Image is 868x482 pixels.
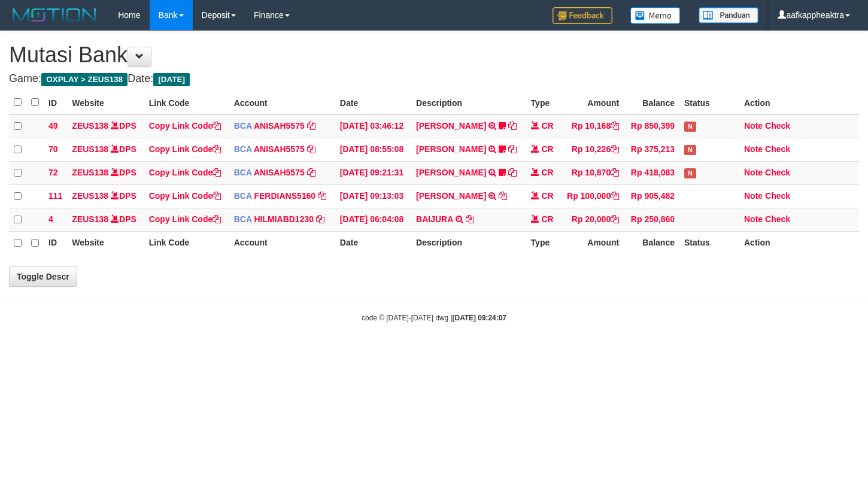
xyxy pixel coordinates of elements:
[48,144,58,154] span: 70
[416,144,486,154] a: [PERSON_NAME]
[72,168,108,177] a: ZEUS138
[744,214,763,224] a: Note
[9,43,859,67] h1: Mutasi Bank
[411,231,526,254] th: Description
[72,144,108,154] a: ZEUS138
[526,231,560,254] th: Type
[624,231,679,254] th: Balance
[624,138,679,161] td: Rp 375,213
[624,161,679,184] td: Rp 418,083
[416,121,486,131] a: [PERSON_NAME]
[67,114,144,138] td: DPS
[416,214,453,224] a: BAIJURA
[48,214,53,224] span: 4
[744,168,763,177] a: Note
[739,91,859,114] th: Action
[67,184,144,208] td: DPS
[234,214,252,224] span: BCA
[453,314,506,322] strong: [DATE] 09:24:07
[553,7,612,24] img: Feedback.jpg
[48,168,58,177] span: 72
[335,91,411,114] th: Date
[765,191,790,201] a: Check
[9,6,100,24] img: MOTION_logo.png
[67,231,144,254] th: Website
[630,7,681,24] img: Button%20Memo.svg
[149,214,221,224] a: Copy Link Code
[765,214,790,224] a: Check
[560,91,624,114] th: Amount
[44,91,67,114] th: ID
[254,121,305,131] a: ANISAH5575
[541,191,553,201] span: CR
[254,168,305,177] a: ANISAH5575
[234,121,252,131] span: BCA
[144,231,229,254] th: Link Code
[72,191,108,201] a: ZEUS138
[335,184,411,208] td: [DATE] 09:13:03
[560,231,624,254] th: Amount
[541,121,553,131] span: CR
[624,208,679,231] td: Rp 250,860
[684,168,696,178] span: Has Note
[9,266,77,287] a: Toggle Descr
[679,91,739,114] th: Status
[44,231,67,254] th: ID
[679,231,739,254] th: Status
[254,144,305,154] a: ANISAH5575
[149,121,221,131] a: Copy Link Code
[229,91,335,114] th: Account
[234,191,252,201] span: BCA
[149,144,221,154] a: Copy Link Code
[67,91,144,114] th: Website
[560,184,624,208] td: Rp 100,000
[229,231,335,254] th: Account
[9,73,859,85] h4: Game: Date:
[153,73,190,86] span: [DATE]
[765,168,790,177] a: Check
[254,191,315,201] a: FERDIANS5160
[624,91,679,114] th: Balance
[144,91,229,114] th: Link Code
[72,121,108,131] a: ZEUS138
[624,184,679,208] td: Rp 905,482
[335,138,411,161] td: [DATE] 08:55:08
[48,121,58,131] span: 49
[684,122,696,132] span: Has Note
[739,231,859,254] th: Action
[560,138,624,161] td: Rp 10,226
[335,231,411,254] th: Date
[234,168,252,177] span: BCA
[699,7,758,23] img: panduan.png
[67,161,144,184] td: DPS
[560,208,624,231] td: Rp 20,000
[67,208,144,231] td: DPS
[744,191,763,201] a: Note
[416,168,486,177] a: [PERSON_NAME]
[72,214,108,224] a: ZEUS138
[362,314,506,322] small: code © [DATE]-[DATE] dwg |
[234,144,252,154] span: BCA
[149,168,221,177] a: Copy Link Code
[411,91,526,114] th: Description
[765,144,790,154] a: Check
[684,145,696,155] span: Has Note
[48,191,62,201] span: 111
[560,161,624,184] td: Rp 10,870
[41,73,128,86] span: OXPLAY > ZEUS138
[624,114,679,138] td: Rp 850,399
[149,191,221,201] a: Copy Link Code
[560,114,624,138] td: Rp 10,168
[335,161,411,184] td: [DATE] 09:21:31
[744,121,763,131] a: Note
[744,144,763,154] a: Note
[541,168,553,177] span: CR
[526,91,560,114] th: Type
[541,144,553,154] span: CR
[541,214,553,224] span: CR
[765,121,790,131] a: Check
[416,191,486,201] a: [PERSON_NAME]
[254,214,314,224] a: HILMIABD1230
[335,208,411,231] td: [DATE] 06:04:08
[335,114,411,138] td: [DATE] 03:46:12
